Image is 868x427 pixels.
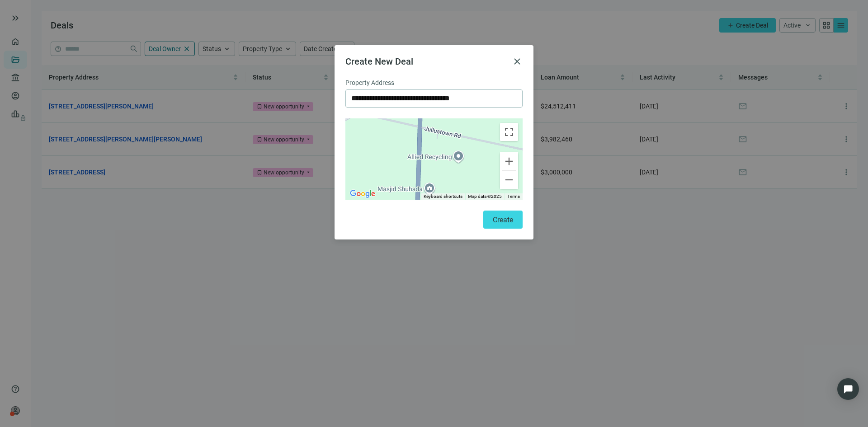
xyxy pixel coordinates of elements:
button: Create [483,211,523,229]
span: Map data ©2025 [468,194,502,199]
button: Keyboard shortcuts [424,193,462,200]
span: Create New Deal [345,56,413,67]
button: Zoom out [500,171,518,189]
button: Toggle fullscreen view [500,123,518,141]
div: Open Intercom Messenger [837,378,859,400]
a: Terms (opens in new tab) [507,194,520,199]
a: Open this area in Google Maps (opens a new window) [348,188,377,200]
span: Create [493,216,513,224]
button: Zoom in [500,152,518,170]
span: Property Address [345,78,394,88]
button: close [512,56,523,67]
img: Google [348,188,377,200]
